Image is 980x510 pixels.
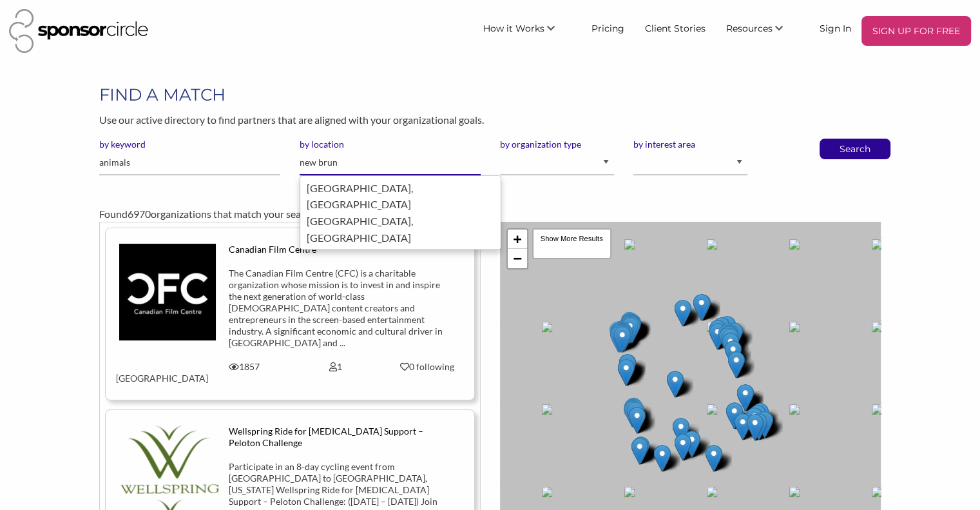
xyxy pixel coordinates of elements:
[633,139,747,150] label: by interest area
[300,139,481,150] label: by location
[635,16,716,39] a: Client Stories
[834,139,876,159] button: Search
[106,361,198,384] div: [GEOGRAPHIC_DATA]
[99,150,280,175] input: Please enter one or more keywords
[532,228,611,259] div: Show More Results
[391,361,463,373] div: 0 following
[119,244,216,340] img: tys7ftntgowgismeyatu
[726,23,773,34] span: Resources
[500,139,614,150] label: by organization type
[716,16,809,46] li: Resources
[307,180,494,213] div: [GEOGRAPHIC_DATA], [GEOGRAPHIC_DATA]
[229,268,443,349] div: The Canadian Film Centre (CFC) is a charitable organization whose mission is to invest in and ins...
[128,208,151,220] span: 6970
[581,16,635,39] a: Pricing
[483,23,544,34] span: How it Works
[229,244,443,255] div: Canadian Film Centre
[867,21,966,41] p: SIGN UP FOR FREE
[473,16,581,46] li: How it Works
[99,83,881,106] h1: FIND A MATCH
[99,206,881,222] div: Found organizations that match your search terms
[9,9,148,53] img: Sponsor Circle Logo
[198,361,290,373] div: 1857
[809,16,861,39] a: Sign In
[508,249,527,268] a: Zoom out
[116,244,463,384] a: Canadian Film Centre The Canadian Film Centre (CFC) is a charitable organization whose mission is...
[99,112,881,128] p: Use our active directory to find partners that are aligned with your organizational goals.
[99,139,280,150] label: by keyword
[229,426,443,449] div: Wellspring Ride for [MEDICAL_DATA] Support – Peloton Challenge
[307,213,494,246] div: [GEOGRAPHIC_DATA], [GEOGRAPHIC_DATA]
[290,361,381,373] div: 1
[508,230,527,249] a: Zoom in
